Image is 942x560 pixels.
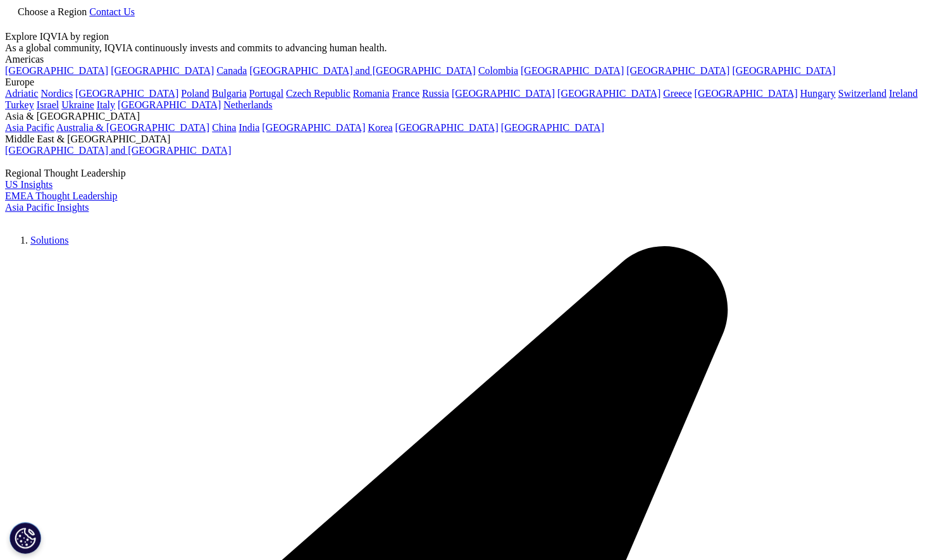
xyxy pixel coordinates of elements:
[61,99,94,110] a: Ukraine
[838,88,886,99] a: Switzerland
[286,88,350,99] a: Czech Republic
[395,122,498,133] a: [GEOGRAPHIC_DATA]
[212,122,236,133] a: China
[5,77,918,88] div: Europe
[5,168,918,179] div: Regional Thought Leadership
[626,65,729,76] a: [GEOGRAPHIC_DATA]
[663,88,691,99] a: Greece
[5,202,89,213] a: Asia Pacific Insights
[521,65,624,76] a: [GEOGRAPHIC_DATA]
[422,88,449,99] a: Russia
[5,134,918,145] div: Middle East & [GEOGRAPHIC_DATA]
[368,122,392,133] a: Korea
[37,99,59,110] a: Israel
[5,42,918,54] div: As a global community, IQVIA continuously invests and commits to advancing human health.
[75,88,178,99] a: [GEOGRAPHIC_DATA]
[5,31,918,42] div: Explore IQVIA by region
[732,65,835,76] a: [GEOGRAPHIC_DATA]
[97,99,115,110] a: Italy
[212,88,247,99] a: Bulgaria
[557,88,660,99] a: [GEOGRAPHIC_DATA]
[5,190,117,201] a: EMEA Thought Leadership
[9,522,41,554] button: Cookies Settings
[18,6,87,17] span: Choose a Region
[249,88,283,99] a: Portugal
[56,122,209,133] a: Australia & [GEOGRAPHIC_DATA]
[5,122,54,133] a: Asia Pacific
[5,54,918,65] div: Americas
[111,65,214,76] a: [GEOGRAPHIC_DATA]
[40,88,73,99] a: Nordics
[223,99,272,110] a: Netherlands
[392,88,420,99] a: France
[89,6,135,17] a: Contact Us
[478,65,518,76] a: Colombia
[5,111,918,122] div: Asia & [GEOGRAPHIC_DATA]
[239,122,259,133] a: India
[452,88,555,99] a: [GEOGRAPHIC_DATA]
[216,65,247,76] a: Canada
[5,179,53,190] a: US Insights
[262,122,365,133] a: [GEOGRAPHIC_DATA]
[694,88,797,99] a: [GEOGRAPHIC_DATA]
[249,65,475,76] a: [GEOGRAPHIC_DATA] and [GEOGRAPHIC_DATA]
[5,88,38,99] a: Adriatic
[181,88,209,99] a: Poland
[353,88,390,99] a: Romania
[889,88,917,99] a: Ireland
[30,235,68,246] a: Solutions
[118,99,221,110] a: [GEOGRAPHIC_DATA]
[501,122,604,133] a: [GEOGRAPHIC_DATA]
[5,65,108,76] a: [GEOGRAPHIC_DATA]
[5,99,34,110] a: Turkey
[800,88,835,99] a: Hungary
[5,145,231,156] a: [GEOGRAPHIC_DATA] and [GEOGRAPHIC_DATA]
